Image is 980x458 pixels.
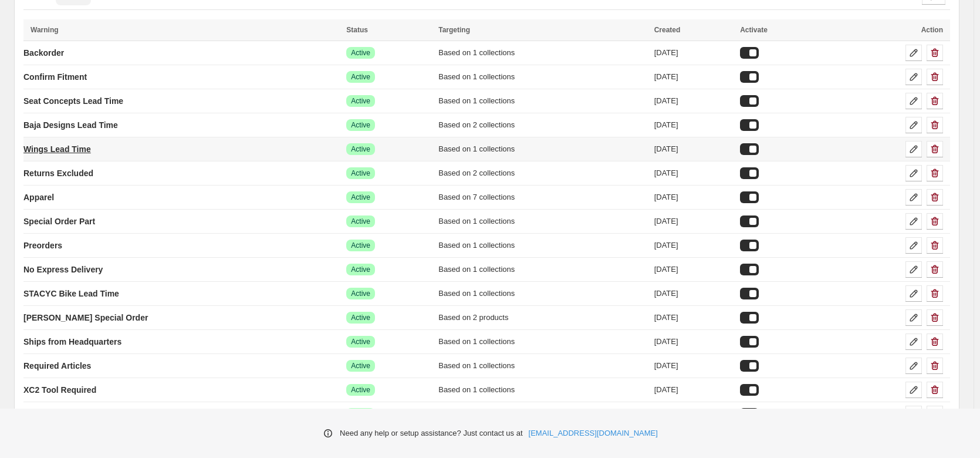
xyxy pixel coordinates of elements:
[654,119,734,131] div: [DATE]
[23,215,95,227] p: Special Order Part
[23,68,87,86] a: Confirm Fitment
[438,336,647,348] div: Based on 1 collections
[438,95,647,107] div: Based on 1 collections
[23,380,96,399] a: XC2 Tool Required
[346,26,368,34] span: Status
[23,360,91,372] p: Required Articles
[31,26,59,34] span: Warning
[23,43,64,62] a: Backorder
[351,48,370,58] span: Active
[23,236,62,255] a: Preorders
[438,119,647,131] div: Based on 2 collections
[23,119,118,131] p: Baja Designs Lead Time
[654,167,734,179] div: [DATE]
[654,408,734,420] div: [DATE]
[351,72,370,82] span: Active
[740,26,768,34] span: Activate
[654,71,734,83] div: [DATE]
[654,360,734,372] div: [DATE]
[23,140,91,159] a: Wings Lead Time
[438,47,647,59] div: Based on 1 collections
[23,212,95,231] a: Special Order Part
[23,384,96,396] p: XC2 Tool Required
[438,288,647,299] div: Based on 1 collections
[23,95,123,107] p: Seat Concepts Lead Time
[351,385,370,395] span: Active
[23,143,91,155] p: Wings Lead Time
[23,408,151,420] p: RB KTM COWBOY HAT Preorder
[438,191,647,203] div: Based on 7 collections
[351,193,370,202] span: Active
[351,120,370,130] span: Active
[23,308,148,327] a: [PERSON_NAME] Special Order
[438,26,470,34] span: Targeting
[23,260,103,279] a: No Express Delivery
[351,96,370,106] span: Active
[654,26,681,34] span: Created
[438,384,647,396] div: Based on 1 collections
[351,361,370,371] span: Active
[438,312,647,324] div: Based on 2 products
[351,144,370,154] span: Active
[438,408,647,420] div: Based on 1 products
[23,188,54,207] a: Apparel
[23,71,87,83] p: Confirm Fitment
[23,47,64,59] p: Backorder
[23,356,91,375] a: Required Articles
[654,47,734,59] div: [DATE]
[654,240,734,251] div: [DATE]
[23,92,123,110] a: Seat Concepts Lead Time
[654,288,734,299] div: [DATE]
[654,215,734,227] div: [DATE]
[23,284,119,303] a: STACYC Bike Lead Time
[654,384,734,396] div: [DATE]
[351,241,370,250] span: Active
[351,217,370,226] span: Active
[654,191,734,203] div: [DATE]
[23,240,62,251] p: Preorders
[654,95,734,107] div: [DATE]
[23,191,54,203] p: Apparel
[654,264,734,275] div: [DATE]
[23,332,121,351] a: Ships from Headquarters
[654,312,734,324] div: [DATE]
[654,336,734,348] div: [DATE]
[921,26,943,34] span: Action
[351,337,370,346] span: Active
[23,167,93,179] p: Returns Excluded
[23,116,118,134] a: Baja Designs Lead Time
[23,288,119,299] p: STACYC Bike Lead Time
[438,360,647,372] div: Based on 1 collections
[351,289,370,298] span: Active
[438,240,647,251] div: Based on 1 collections
[438,167,647,179] div: Based on 2 collections
[438,264,647,275] div: Based on 1 collections
[351,265,370,274] span: Active
[23,336,121,348] p: Ships from Headquarters
[23,164,93,183] a: Returns Excluded
[23,264,103,275] p: No Express Delivery
[654,143,734,155] div: [DATE]
[23,405,151,423] a: RB KTM COWBOY HAT Preorder
[438,71,647,83] div: Based on 1 collections
[438,143,647,155] div: Based on 1 collections
[351,169,370,178] span: Active
[351,313,370,322] span: Active
[23,312,148,324] p: [PERSON_NAME] Special Order
[438,215,647,227] div: Based on 1 collections
[529,427,658,439] a: [EMAIL_ADDRESS][DOMAIN_NAME]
